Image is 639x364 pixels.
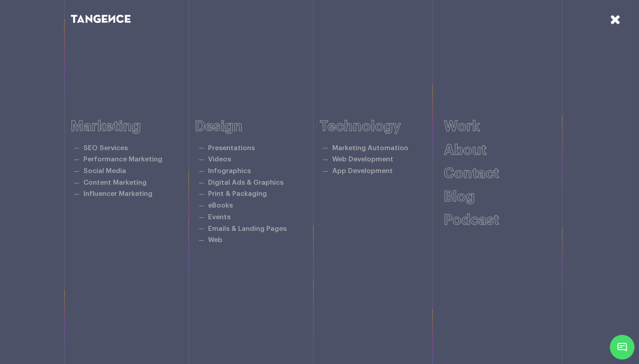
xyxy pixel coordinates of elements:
h6: Technology [320,119,444,134]
a: Digital Ads & Graphics [208,179,283,186]
a: Work [444,119,480,134]
a: Events [208,214,230,221]
a: Print & Packaging [208,191,267,197]
h6: Marketing [71,119,196,134]
h6: Design [195,119,320,134]
a: SEO Services [83,145,128,152]
a: Web [208,237,222,243]
a: Content Marketing [83,179,147,186]
span: Chat Widget [610,335,635,360]
a: Podcast [444,213,499,227]
a: App Development [332,168,393,174]
a: eBooks [208,202,233,209]
a: Blog [444,190,475,204]
a: Emails & Landing Pages [208,225,287,232]
a: Performance Marketing [83,156,162,163]
a: Infographics [208,168,251,174]
a: Web Development [332,156,393,163]
a: About [444,143,487,157]
a: Influencer Marketing [83,191,152,197]
a: Videos [208,156,231,163]
a: Social Media [83,168,126,174]
a: Contact [444,166,499,181]
a: Marketing Automation [332,145,408,152]
a: Presentations [208,145,255,152]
